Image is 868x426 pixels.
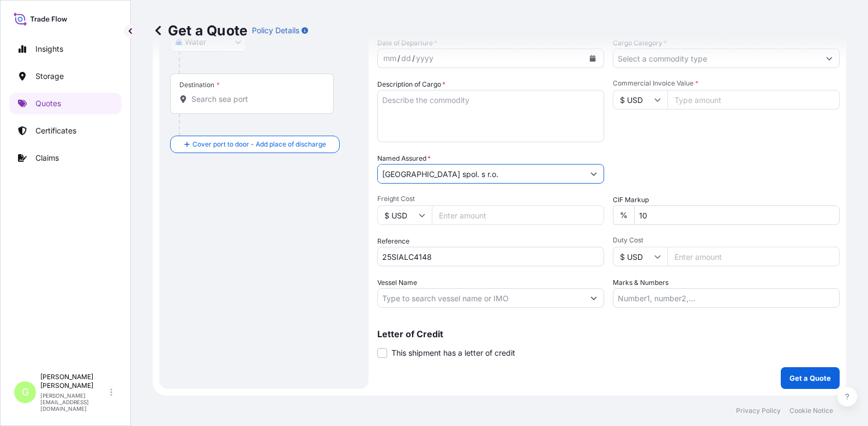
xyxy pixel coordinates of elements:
a: Privacy Policy [736,406,781,415]
span: Cover port to door - Add place of discharge [192,139,326,150]
button: Cover port to door - Add place of discharge [170,136,340,153]
a: Certificates [9,120,122,142]
a: Claims [9,147,122,169]
a: Cookie Notice [789,406,833,415]
input: Type amount [667,90,840,109]
label: Reference [377,236,409,247]
input: Your internal reference [377,247,604,266]
span: Duty Cost [613,236,840,245]
p: Storage [35,71,64,82]
label: Named Assured [377,153,431,164]
label: Description of Cargo [377,79,445,90]
p: Get a Quote [789,373,831,384]
input: Destination [191,94,320,105]
a: Storage [9,65,122,87]
div: Destination [179,81,220,89]
a: Insights [9,38,122,60]
input: Full name [378,164,584,184]
span: Freight Cost [377,194,604,203]
label: Vessel Name [377,277,417,288]
button: Show suggestions [584,288,604,308]
div: % [613,205,634,225]
p: [PERSON_NAME] [PERSON_NAME] [40,373,108,390]
button: Get a Quote [781,367,840,389]
p: Policy Details [252,25,299,36]
span: G [22,387,29,398]
input: Type to search vessel name or IMO [378,288,584,308]
p: Get a Quote [153,22,248,39]
input: Enter amount [667,247,840,266]
input: Enter percentage [634,205,840,225]
a: Quotes [9,93,122,114]
p: Insights [35,44,63,54]
span: This shipment has a letter of credit [391,348,515,358]
p: Letter of Credit [377,330,840,338]
button: Show suggestions [584,164,604,184]
span: Commercial Invoice Value [613,79,840,88]
label: Marks & Numbers [613,277,668,288]
p: Claims [35,153,59,163]
input: Enter amount [432,205,604,225]
p: Certificates [35,125,76,136]
label: CIF Markup [613,194,649,205]
input: Number1, number2,... [613,288,840,308]
p: Quotes [35,98,61,109]
p: [PERSON_NAME][EMAIL_ADDRESS][DOMAIN_NAME] [40,392,108,412]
